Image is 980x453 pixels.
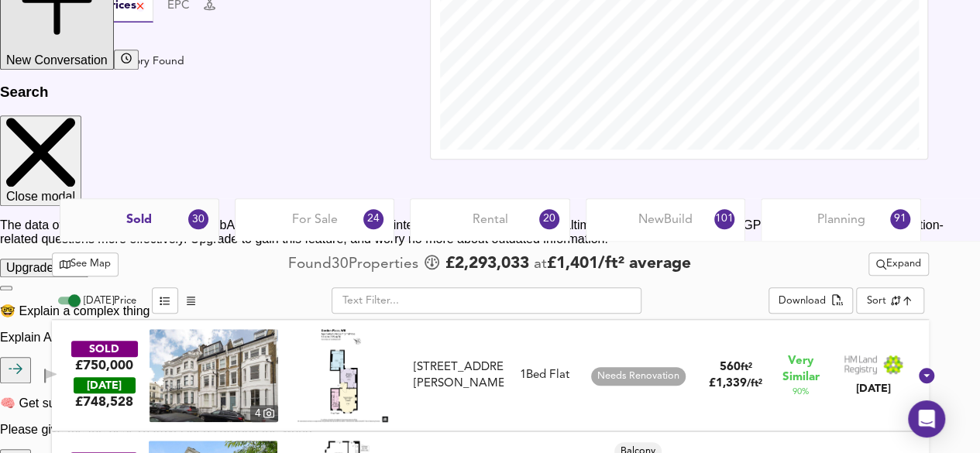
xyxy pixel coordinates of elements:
[288,254,422,275] div: Found 30 Propert ies
[782,353,820,386] span: Very Similar
[719,362,740,373] span: 560
[150,329,278,422] a: property thumbnail 4
[591,367,686,386] div: Needs Renovation
[52,252,119,276] button: See Map
[714,209,734,229] div: 101
[445,252,529,276] span: £ 2,293,033
[856,287,923,314] div: Sort
[747,379,762,389] span: / ft²
[297,329,388,422] img: Floorplan
[188,209,208,229] div: 30
[6,190,75,203] span: Close modal
[520,367,569,383] div: 1 Bed Flat
[539,209,559,229] div: 20
[75,393,133,410] span: £ 748,528
[292,211,338,228] span: For Sale
[740,362,751,372] span: ft²
[363,209,383,229] div: 24
[591,369,686,383] span: Needs Renovation
[908,400,945,438] div: Open Intercom Messenger
[74,377,136,393] div: [DATE]
[868,252,929,276] button: Expand
[876,256,921,273] span: Expand
[638,211,693,228] span: New Build
[71,341,138,357] div: SOLD
[407,359,509,393] div: Flat 2, 5 Gordon Place, W8 4JD
[6,53,108,67] span: New Conversation
[844,355,904,375] img: Land Registry
[844,381,904,396] div: [DATE]
[75,357,133,374] div: £750,000
[413,359,503,393] div: [STREET_ADDRESS][PERSON_NAME]
[890,209,910,229] div: 91
[60,256,112,273] span: See Map
[52,320,929,431] div: SOLD£750,000 [DATE]£748,528property thumbnail 4 Floorplan[STREET_ADDRESS][PERSON_NAME]1Bed FlatNe...
[817,211,865,228] span: Planning
[52,53,399,69] div: No Property History Found
[473,211,508,228] span: Rental
[868,252,929,276] div: split button
[84,296,136,306] span: [DATE] Price
[779,293,826,311] div: Download
[867,293,886,308] div: Sort
[709,378,762,390] span: £ 1,339
[769,287,853,314] div: split button
[150,329,278,422] img: property thumbnail
[769,287,853,314] button: Download
[332,287,641,314] input: Text Filter...
[126,211,152,228] span: Sold
[534,257,547,272] span: at
[250,405,278,422] div: 4
[917,366,936,385] svg: Show Details
[547,256,691,272] span: £ 1,401 / ft² average
[793,386,809,398] span: 90 %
